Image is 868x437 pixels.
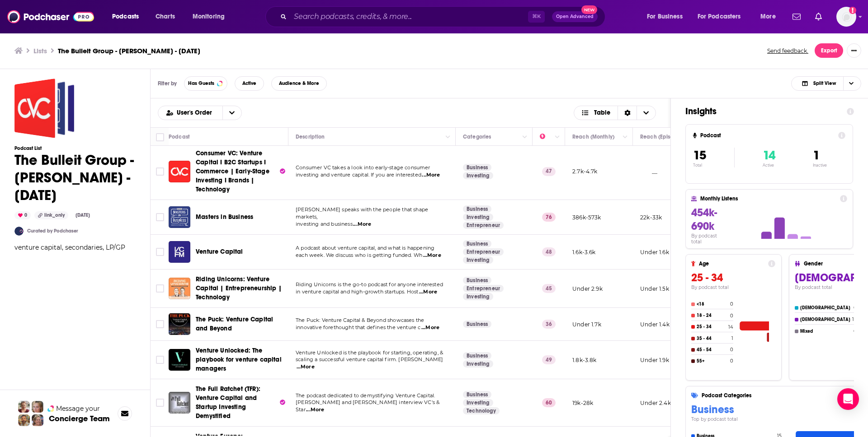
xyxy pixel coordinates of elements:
[169,313,190,335] a: The Puck: Venture Capital and Beyond
[27,228,78,234] a: Curated by Podchaser
[685,106,840,117] h1: Insights
[296,164,430,171] span: Consumer VC takes a look into early-stage consumer
[463,222,504,229] a: Entrepreneur
[14,243,125,251] span: venture capital, secondaries, LP/GP
[572,167,598,175] p: 2.7k-4.7k
[296,356,443,363] span: scaling a successful venture capital firm. [PERSON_NAME]
[572,214,601,221] p: 386k-573k
[158,80,177,87] h3: Filter by
[852,316,857,322] h4: 15
[177,110,215,116] span: User's Order
[419,288,437,296] span: ...More
[789,9,804,24] a: Show notifications dropdown
[640,356,669,364] p: Under 1.9k
[697,358,728,364] h4: 55+
[572,356,597,364] p: 1.8k-3.8k
[196,213,253,222] a: Masters in Business
[815,43,843,58] button: Export
[296,349,443,356] span: Venture Unlocked is the playbook for starting, operating, &
[463,391,491,398] a: Business
[169,241,190,263] a: Venture Capital
[691,206,717,233] span: 454k-690k
[296,221,353,227] span: investing and business
[640,285,669,293] p: Under 1.5k
[169,278,190,299] img: Riding Unicorns: Venture Capital | Entrepreneurship | Technology
[196,347,282,372] span: Venture Unlocked: The playbook for venture capital managers
[697,302,728,307] h4: <18
[836,7,856,27] span: Logged in as BGpodcasts
[647,10,683,23] span: For Business
[156,10,175,23] span: Charts
[158,110,222,116] button: open menu
[640,131,682,142] div: Reach (Episode)
[698,10,741,23] span: For Podcasters
[836,7,856,27] img: User Profile
[540,131,552,142] div: Power Score
[196,247,243,256] a: Venture Capital
[699,260,764,267] h4: Age
[169,349,190,371] img: Venture Unlocked: The playbook for venture capital managers
[542,167,556,176] p: 47
[169,161,190,182] a: Consumer VC: Venture Capital I B2C Startups I Commerce | Early-Stage Investing I Brands | Technology
[196,346,285,373] a: Venture Unlocked: The playbook for venture capital managers
[156,399,164,407] span: Toggle select row
[463,214,493,221] a: Investing
[813,163,827,167] p: Inactive
[169,392,190,414] a: The Full Ratchet (TFR): Venture Capital and Startup Investing Demystified
[463,256,493,264] a: Investing
[463,131,491,142] div: Categories
[463,240,491,247] a: Business
[700,132,835,139] h4: Podcast
[837,388,859,410] div: Open Intercom Messenger
[169,206,190,228] a: Masters in Business
[763,148,775,163] span: 14
[196,315,285,333] a: The Puck: Venture Capital and Beyond
[542,213,556,222] p: 76
[222,106,241,120] button: open menu
[764,47,811,55] button: Send feedback.
[72,212,94,219] div: [DATE]
[156,167,164,176] span: Toggle select row
[423,252,441,259] span: ...More
[296,288,418,295] span: in venture capital and high-growth startups. Host
[271,76,327,91] button: Audience & More
[760,10,776,23] span: More
[854,305,857,311] h4: 0
[156,320,164,328] span: Toggle select row
[552,11,598,22] button: Open AdvancedNew
[519,131,530,142] button: Column Actions
[14,227,24,236] img: ConnectPod
[463,399,493,406] a: Investing
[290,9,528,24] input: Search podcasts, credits, & more...
[463,172,493,179] a: Investing
[184,76,227,91] button: Has Guests
[296,317,424,323] span: The Puck: Venture Capital & Beyond showcases the
[693,163,734,167] p: Total
[463,293,493,300] a: Investing
[193,10,225,23] span: Monitoring
[572,321,601,328] p: Under 1.7k
[463,407,500,414] a: Technology
[196,275,282,301] span: Riding Unicorns: Venture Capital | Entrepreneurship | Technology
[156,284,164,293] span: Toggle select row
[279,81,319,86] span: Audience & More
[297,363,315,371] span: ...More
[640,248,669,256] p: Under 1.6k
[574,106,656,120] h2: Choose View
[296,172,421,178] span: investing and venture capital. If you are interested
[542,398,556,407] p: 60
[32,414,43,426] img: Barbara Profile
[14,211,31,219] div: 0
[196,149,269,193] span: Consumer VC: Venture Capital I B2C Startups I Commerce | Early-Stage Investing I Brands | Technology
[691,284,775,290] h4: By podcast total
[156,356,164,364] span: Toggle select row
[235,76,264,91] button: Active
[188,81,214,86] span: Has Guests
[730,313,733,319] h4: 0
[542,284,556,293] p: 45
[763,163,775,167] p: Active
[572,248,596,256] p: 1.6k-3.6k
